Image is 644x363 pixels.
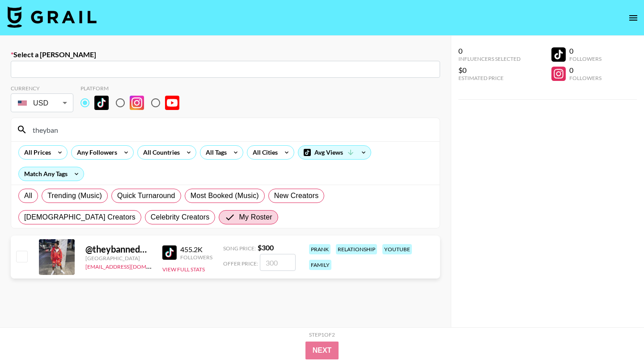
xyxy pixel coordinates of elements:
[24,190,32,201] span: All
[13,95,72,111] div: USD
[223,260,258,267] span: Offer Price:
[162,245,177,260] img: TikTok
[260,254,296,271] input: 300
[247,146,280,159] div: All Cities
[7,6,97,28] img: Grail Talent
[458,66,521,75] div: $0
[85,244,152,255] div: @ theybannedmebrudder
[138,146,182,159] div: All Countries
[258,243,274,252] strong: $ 300
[305,342,339,359] button: Next
[458,46,521,55] div: 0
[309,331,335,338] div: Step 1 of 2
[458,55,521,62] div: Influencers Selected
[11,50,440,59] label: Select a [PERSON_NAME]
[94,96,109,110] img: TikTok
[569,46,602,55] div: 0
[382,244,412,254] div: youtube
[336,244,377,254] div: relationship
[80,85,186,92] div: Platform
[47,190,102,201] span: Trending (Music)
[11,85,73,92] div: Currency
[569,75,602,81] div: Followers
[27,122,434,137] input: Search by User Name
[200,146,229,159] div: All Tags
[239,212,272,223] span: My Roster
[309,260,331,270] div: family
[85,262,175,270] a: [EMAIL_ADDRESS][DOMAIN_NAME]
[274,190,319,201] span: New Creators
[151,212,210,223] span: Celebrity Creators
[180,254,212,261] div: Followers
[19,146,53,159] div: All Prices
[24,212,136,223] span: [DEMOGRAPHIC_DATA] Creators
[180,245,212,254] div: 455.2K
[458,75,521,81] div: Estimated Price
[72,146,119,159] div: Any Followers
[85,255,152,262] div: [GEOGRAPHIC_DATA]
[569,55,602,62] div: Followers
[19,167,84,181] div: Match Any Tags
[223,245,256,252] span: Song Price:
[624,9,642,27] button: open drawer
[165,96,179,110] img: YouTube
[309,244,330,254] div: prank
[191,190,259,201] span: Most Booked (Music)
[130,96,144,110] img: Instagram
[117,190,175,201] span: Quick Turnaround
[569,66,602,75] div: 0
[298,146,371,159] div: Avg Views
[162,266,205,273] button: View Full Stats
